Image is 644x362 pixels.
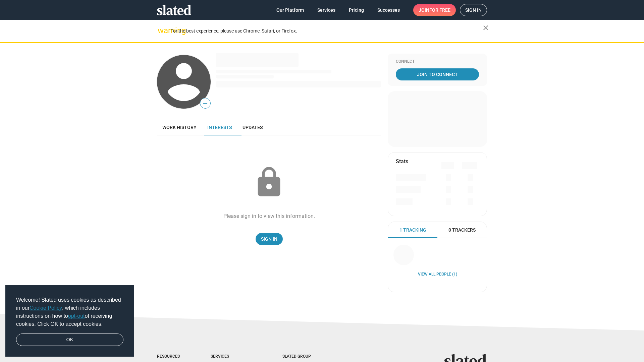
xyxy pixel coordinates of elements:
mat-icon: warning [158,26,166,35]
a: opt-out [68,313,85,319]
div: Resources [157,354,184,359]
span: Join [419,4,450,16]
span: Sign in [465,4,482,16]
span: Successes [377,4,400,16]
a: Our Platform [271,4,309,16]
span: Welcome! Slated uses cookies as described in our , which includes instructions on how to of recei... [16,296,123,328]
span: Join To Connect [397,68,478,80]
mat-card-title: Stats [396,158,408,165]
a: View all People (1) [418,272,457,277]
span: 1 Tracking [399,227,426,233]
div: For the best experience, please use Chrome, Safari, or Firefox. [170,26,483,36]
span: for free [429,4,450,16]
span: — [200,99,210,108]
a: Pricing [343,4,369,16]
div: Please sign in to view this information. [223,213,315,220]
a: dismiss cookie message [16,334,123,346]
span: Pricing [349,4,364,16]
a: Joinfor free [413,4,456,16]
div: Connect [396,59,479,64]
a: Cookie Policy [30,305,62,311]
a: Join To Connect [396,68,479,80]
span: Our Platform [276,4,304,16]
div: Services [211,354,256,359]
span: 0 Trackers [448,227,476,233]
div: cookieconsent [5,285,134,357]
span: Interests [207,125,232,130]
a: Successes [372,4,405,16]
a: Sign In [256,233,283,245]
div: Slated Group [282,354,328,359]
a: Services [312,4,341,16]
span: Sign In [261,233,277,245]
a: Updates [237,119,268,135]
mat-icon: close [482,24,490,32]
span: Services [317,4,335,16]
mat-icon: lock [252,166,286,199]
a: Work history [157,119,202,135]
a: Interests [202,119,237,135]
span: Work history [162,125,197,130]
span: Updates [243,125,263,130]
a: Sign in [460,4,487,16]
